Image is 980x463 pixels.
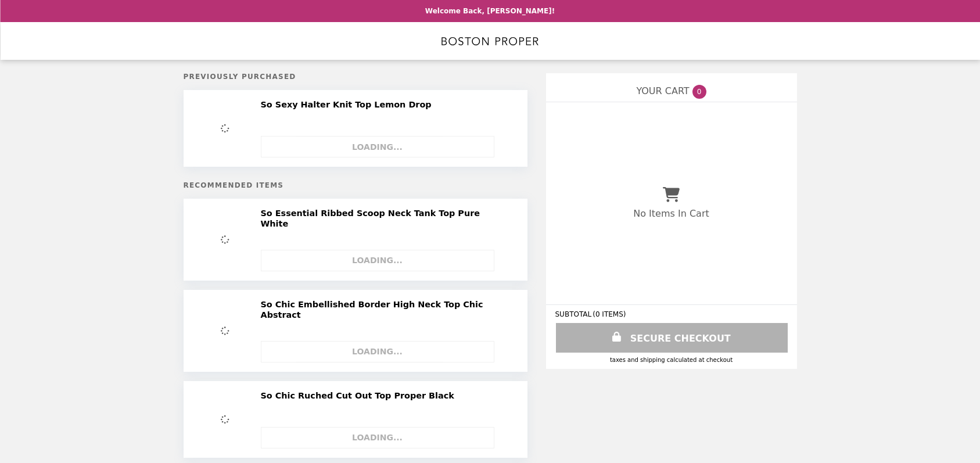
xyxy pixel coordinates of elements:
h5: Previously Purchased [184,73,527,81]
span: YOUR CART [636,85,689,96]
h2: So Chic Ruched Cut Out Top Proper Black [261,390,459,401]
h2: So Essential Ribbed Scoop Neck Tank Top Pure White [261,208,510,229]
p: Welcome Back, [PERSON_NAME]! [425,7,555,15]
img: Brand Logo [441,29,539,53]
p: No Items In Cart [633,208,709,219]
h2: So Sexy Halter Knit Top Lemon Drop [261,99,436,110]
h5: Recommended Items [184,181,527,189]
span: 0 [692,85,706,99]
h2: So Chic Embellished Border High Neck Top Chic Abstract [261,299,510,321]
span: ( 0 ITEMS ) [593,310,626,318]
div: Taxes and Shipping calculated at checkout [555,357,788,363]
span: SUBTOTAL [555,310,593,318]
